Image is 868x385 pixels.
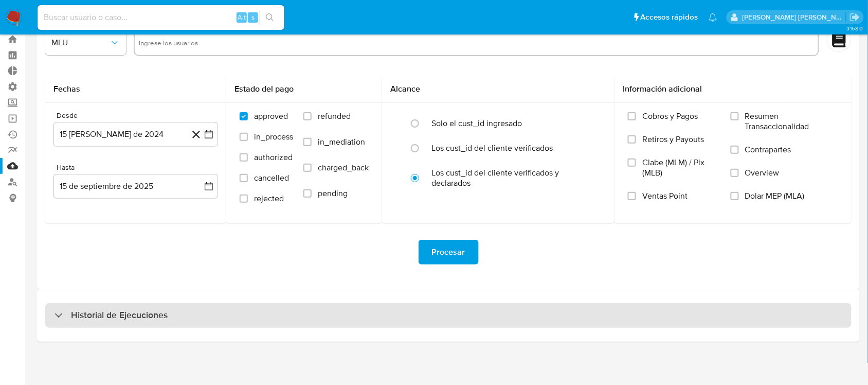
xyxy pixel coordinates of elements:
a: Notificaciones [709,13,717,22]
button: search-icon [259,10,280,25]
a: Salir [849,12,860,23]
span: 3.158.0 [846,24,863,32]
span: s [251,12,255,22]
span: Accesos rápidos [641,12,698,23]
span: Alt [238,12,246,22]
p: emmanuel.vitiello@mercadolibre.com [743,12,846,22]
input: Buscar usuario o caso... [38,11,284,24]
